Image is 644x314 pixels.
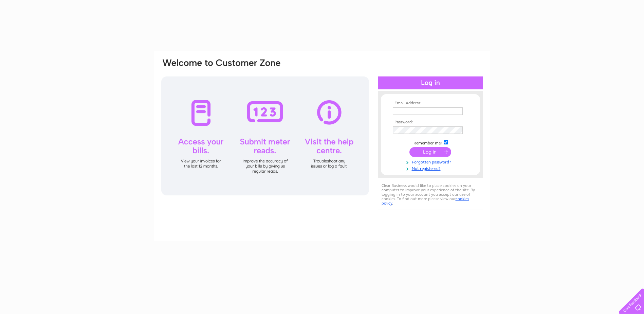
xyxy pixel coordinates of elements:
[391,120,470,125] th: Password:
[391,139,470,146] td: Remember me?
[391,101,470,106] th: Email Address:
[378,180,483,209] div: Clear Business would like to place cookies on your computer to improve your experience of the sit...
[393,158,470,165] a: Forgotten password?
[393,165,470,171] a: Not registered?
[382,196,469,206] a: cookies policy
[409,147,451,157] input: Submit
